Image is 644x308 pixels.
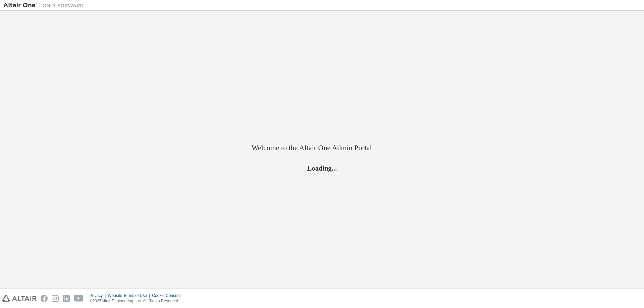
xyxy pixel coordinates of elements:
[90,298,185,304] p: © 2025 Altair Engineering, Inc. All Rights Reserved.
[3,2,87,9] img: Altair One
[252,143,392,152] h2: Welcome to the Altair One Admin Portal
[252,164,392,172] h2: Loading...
[63,295,70,302] img: linkedin.svg
[152,293,184,298] div: Cookie Consent
[41,295,48,302] img: facebook.svg
[52,295,59,302] img: instagram.svg
[108,293,152,298] div: Website Terms of Use
[2,295,37,302] img: altair_logo.svg
[90,293,108,298] div: Privacy
[74,295,84,302] img: youtube.svg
